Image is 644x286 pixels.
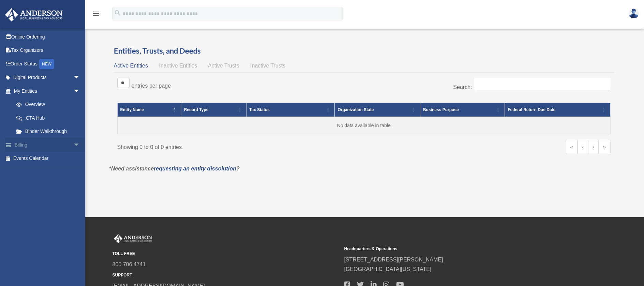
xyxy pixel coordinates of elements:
th: Business Purpose: Activate to sort [420,103,505,117]
a: requesting an entity dissolution [154,166,236,171]
a: Binder Walkthrough [10,125,87,138]
img: User Pic [629,9,639,18]
img: Anderson Advisors Platinum Portal [3,8,65,21]
span: arrow_drop_down [73,138,87,152]
span: arrow_drop_down [73,71,87,85]
th: Record Type: Activate to sort [181,103,246,117]
a: Next [588,140,599,154]
a: Order StatusNEW [5,57,90,71]
th: Tax Status: Activate to sort [246,103,335,117]
th: Organization State: Activate to sort [335,103,420,117]
a: [STREET_ADDRESS][PERSON_NAME] [344,257,443,262]
label: Search: [453,84,472,90]
h3: Entities, Trusts, and Deeds [114,46,614,56]
a: Events Calendar [5,152,90,165]
a: Overview [10,98,84,111]
img: Anderson Advisors Platinum Portal [113,234,153,243]
div: Showing 0 to 0 of 0 entries [117,140,359,152]
span: Active Entities [114,63,148,69]
span: Tax Status [249,107,270,112]
span: arrow_drop_down [73,84,87,98]
span: Organization State [338,107,374,112]
a: My Entitiesarrow_drop_down [5,84,87,98]
span: Record Type [184,107,209,112]
span: Active Trusts [208,63,239,69]
a: First [566,140,578,154]
td: No data available in table [117,117,610,134]
i: search [114,9,121,17]
a: Billingarrow_drop_down [5,138,90,152]
a: [GEOGRAPHIC_DATA][US_STATE] [344,266,432,272]
div: NEW [39,59,54,69]
small: TOLL FREE [113,250,340,257]
a: Online Ordering [5,30,90,44]
small: Headquarters & Operations [344,245,571,253]
th: Federal Return Due Date: Activate to sort [505,103,610,117]
a: Tax Organizers [5,44,90,57]
a: menu [92,12,100,18]
a: Digital Productsarrow_drop_down [5,71,90,85]
small: SUPPORT [113,272,340,279]
a: Last [599,140,611,154]
i: menu [92,10,100,18]
span: Federal Return Due Date [508,107,555,112]
em: *Need assistance ? [109,166,240,171]
label: entries per page [132,83,171,89]
th: Entity Name: Activate to invert sorting [117,103,181,117]
a: Previous [578,140,588,154]
span: Inactive Trusts [250,63,285,69]
span: Inactive Entities [159,63,197,69]
span: Business Purpose [423,107,459,112]
a: CTA Hub [10,111,87,125]
a: 800.706.4741 [113,261,146,267]
span: Entity Name [120,107,144,112]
